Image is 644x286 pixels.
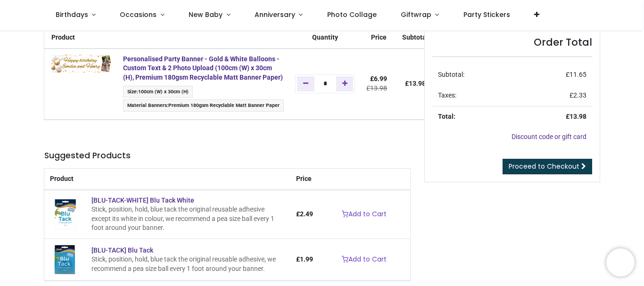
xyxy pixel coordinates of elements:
th: Price [290,169,319,190]
span: Anniversary [255,10,295,19]
span: Material Banners [127,102,167,108]
th: Product [44,169,290,190]
iframe: Brevo live chat [606,248,635,277]
span: 2.49 [300,210,313,218]
span: £ [296,255,313,263]
span: Giftwrap [401,10,431,19]
td: Taxes: [432,85,519,106]
span: Premium 180gsm Recyclable Matt Banner Paper [168,102,280,108]
a: Add to Cart [336,206,393,222]
a: Remove one [297,76,314,91]
span: 6.99 [374,75,387,82]
a: Add to Cart [336,252,393,268]
h4: Order Total [432,35,592,49]
span: Size [127,89,137,95]
span: 13.98 [409,80,426,87]
span: 2.33 [573,91,586,99]
strong: Total: [438,113,455,120]
strong: £ [566,113,586,120]
a: [BLU-TACK-WHITE] Blu Tack White [91,196,194,204]
th: Product [44,27,117,49]
span: : [123,86,193,98]
a: [BLU-TACK] Blu Tack [50,255,80,263]
span: Quantity [312,33,338,41]
span: Occasions [120,10,157,19]
div: Stick, position, hold, blue tack the original reusable adhesive, we recommend a pea size ball eve... [91,255,285,273]
img: [BLU-TACK] Blu Tack [50,245,80,275]
span: £ [370,75,387,82]
a: Discount code or gift card [512,133,586,140]
img: [BLU-TACK-WHITE] Blu Tack White [50,199,80,229]
span: 13.98 [570,113,586,120]
span: 13.98 [370,84,387,92]
span: : [123,99,284,111]
img: 9NgObAAAAABklEQVQDAJz4OrVkgY5gAAAAAElFTkSuQmCC [51,55,112,73]
del: £ [366,84,387,92]
th: Subtotal [396,27,434,49]
a: Personalised Party Banner - Gold & White Balloons - Custom Text & 2 Photo Upload (100cm (W) x 30c... [123,55,283,81]
span: Proceed to Checkout [509,162,579,171]
a: [BLU-TACK] Blu Tack [91,246,153,254]
a: [BLU-TACK-WHITE] Blu Tack White [50,210,80,218]
a: Proceed to Checkout [503,159,592,175]
a: Add one [336,76,354,91]
div: Stick, position, hold, blue tack the original reusable adhesive except its white in colour, we re... [91,205,285,233]
span: New Baby [189,10,223,19]
b: £ [405,80,426,87]
span: Birthdays [56,10,88,19]
span: £ [566,71,586,78]
span: 1.99 [300,255,313,263]
td: Subtotal: [432,65,519,85]
span: Photo Collage [327,10,377,19]
span: Party Stickers [463,10,510,19]
h5: Suggested Products [44,150,410,162]
span: £ [570,91,586,99]
span: 11.65 [570,71,586,78]
span: £ [296,210,313,218]
th: Price [361,27,396,49]
span: 100cm (W) x 30cm (H) [138,89,189,95]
